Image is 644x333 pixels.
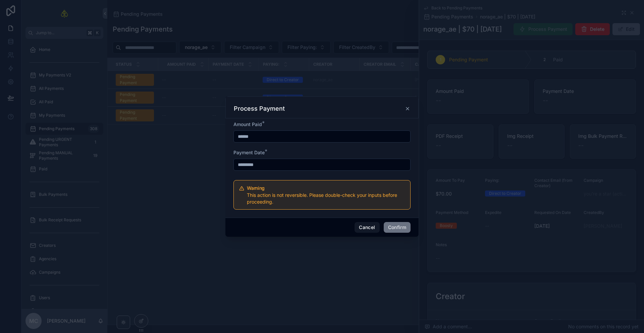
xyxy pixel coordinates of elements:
[247,192,397,205] span: This action is not reversible. Please double-check your inputs before proceeding.
[247,192,405,205] div: This action is not reversible. Please double-check your inputs before proceeding.
[233,121,262,127] span: Amount Paid
[384,222,411,233] button: Confirm
[233,150,265,155] span: Payment Date
[234,105,285,113] h3: Process Payment
[247,186,405,190] h5: Warning
[355,222,379,233] button: Cancel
